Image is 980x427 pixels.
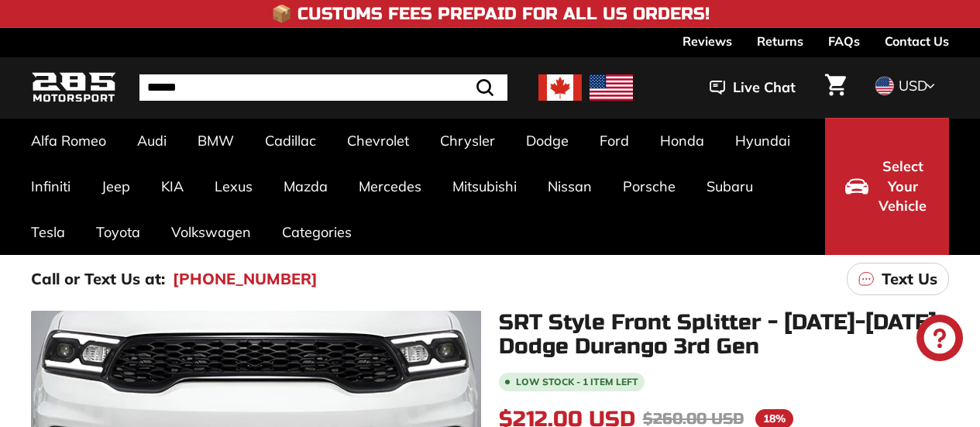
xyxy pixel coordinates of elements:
a: Alfa Romeo [15,118,122,164]
p: Text Us [882,267,937,291]
a: Subaru [691,164,769,209]
img: Logo_285_Motorsport_areodynamics_components [31,70,116,106]
a: Reviews [683,28,732,54]
button: Select Your Vehicle [825,118,949,255]
a: Audi [122,118,182,164]
a: Volkswagen [156,209,266,255]
button: Live Chat [689,68,816,107]
a: KIA [146,164,199,209]
h4: 📦 Customs Fees Prepaid for All US Orders! [271,5,710,23]
a: Ford [584,118,645,164]
a: Toyota [81,209,156,255]
a: Cadillac [249,118,332,164]
span: Live Chat [733,77,796,98]
a: Chevrolet [332,118,425,164]
a: Honda [645,118,720,164]
a: Mitsubishi [437,164,532,209]
a: BMW [182,118,249,164]
a: Nissan [532,164,607,209]
a: [PHONE_NUMBER] [173,267,318,291]
inbox-online-store-chat: Shopify online store chat [912,315,968,365]
a: FAQs [828,28,860,54]
a: Mazda [268,164,343,209]
a: Contact Us [885,28,949,54]
input: Search [139,74,507,101]
h1: SRT Style Front Splitter - [DATE]-[DATE] Dodge Durango 3rd Gen [499,311,950,359]
a: Lexus [199,164,268,209]
a: Returns [757,28,803,54]
a: Hyundai [720,118,806,164]
span: USD [899,77,927,95]
a: Mercedes [343,164,437,209]
a: Categories [266,209,367,255]
span: Select Your Vehicle [876,157,929,216]
a: Text Us [847,263,949,295]
a: Cart [816,61,855,114]
a: Dodge [511,118,584,164]
a: Tesla [15,209,81,255]
span: Low stock - 1 item left [516,377,638,387]
a: Jeep [86,164,146,209]
a: Chrysler [425,118,511,164]
a: Porsche [607,164,691,209]
p: Call or Text Us at: [31,267,165,291]
a: Infiniti [15,164,86,209]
